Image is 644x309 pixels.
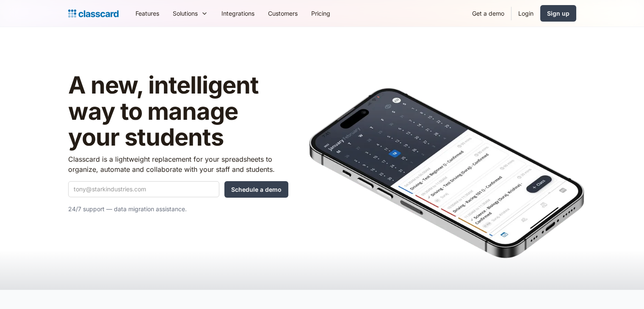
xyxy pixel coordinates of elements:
[261,4,304,23] a: Customers
[129,4,166,23] a: Features
[166,4,215,23] div: Solutions
[68,181,288,198] form: Quick Demo Form
[68,181,219,197] input: tony@starkindustries.com
[511,4,540,23] a: Login
[68,8,119,19] a: Logo
[224,181,288,198] input: Schedule a demo
[304,4,337,23] a: Pricing
[173,9,198,18] div: Solutions
[68,72,288,151] h1: A new, intelligent way to manage your students
[540,5,576,22] a: Sign up
[547,9,569,18] div: Sign up
[465,4,511,23] a: Get a demo
[68,154,288,174] p: Classcard is a lightweight replacement for your spreadsheets to organize, automate and collaborat...
[68,204,288,214] p: 24/7 support — data migration assistance.
[215,4,261,23] a: Integrations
